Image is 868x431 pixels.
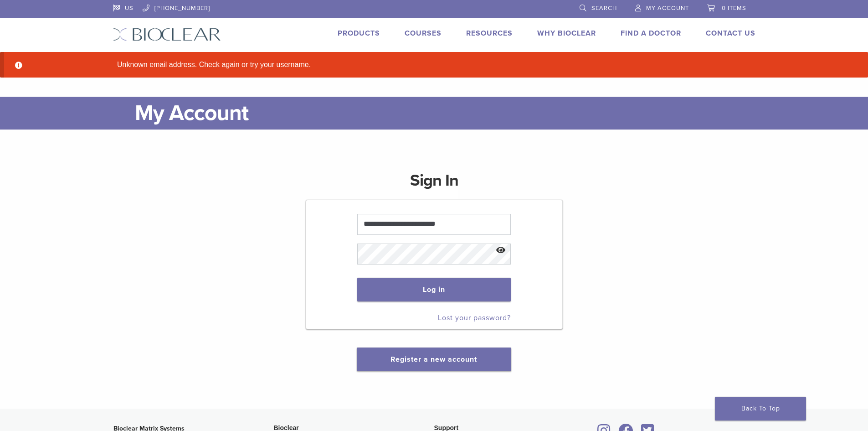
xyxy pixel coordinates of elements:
a: Products [338,29,380,38]
a: Contact Us [706,29,755,38]
a: Find A Doctor [621,29,681,38]
a: Back To Top [715,397,806,421]
a: Why Bioclear [537,29,596,38]
span: 0 items [722,5,746,12]
a: Resources [466,29,513,38]
a: Courses [405,29,442,38]
h1: Sign In [410,170,458,199]
h1: My Account [135,97,755,130]
button: Log in [357,278,511,301]
a: Lost your password? [438,313,511,322]
li: Unknown email address. Check again or try your username. [113,59,770,70]
span: Search [591,5,617,12]
button: Show password [491,239,511,262]
img: Bioclear [113,28,221,41]
button: Register a new account [357,348,511,371]
a: Register a new account [390,355,477,364]
span: My Account [646,5,689,12]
